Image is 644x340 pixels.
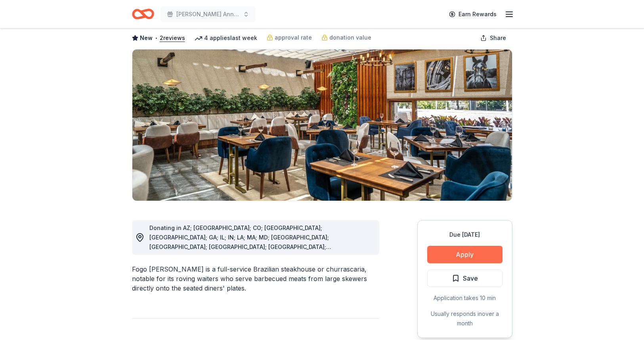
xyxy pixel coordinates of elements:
span: Donating in AZ; [GEOGRAPHIC_DATA]; CO; [GEOGRAPHIC_DATA]; [GEOGRAPHIC_DATA]; GA; IL; IN; LA; MA; ... [149,224,337,279]
a: approval rate [267,33,312,42]
div: 4 applies last week [195,33,257,43]
span: donation value [329,33,371,42]
span: [PERSON_NAME] Annual Spaghetti Dinner and Silent Auction [176,9,240,19]
button: 2reviews [160,33,185,43]
div: Fogo [PERSON_NAME] is a full-service Brazilian steakhouse or churrascaria, notable for its roving... [132,264,379,293]
span: approval rate [275,33,312,42]
div: Application takes 10 min [427,293,503,303]
a: Home [132,5,154,23]
span: Share [490,33,506,43]
a: Earn Rewards [444,7,501,21]
button: Share [474,30,512,46]
div: Usually responds in over a month [427,309,503,328]
span: New [140,33,153,43]
div: Due [DATE] [427,230,503,239]
button: Save [427,270,503,287]
img: Image for Fogo de Chao [132,49,512,201]
button: Apply [427,246,503,263]
span: Save [463,273,478,283]
a: donation value [321,33,371,42]
span: • [155,35,157,41]
button: [PERSON_NAME] Annual Spaghetti Dinner and Silent Auction [161,6,256,22]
